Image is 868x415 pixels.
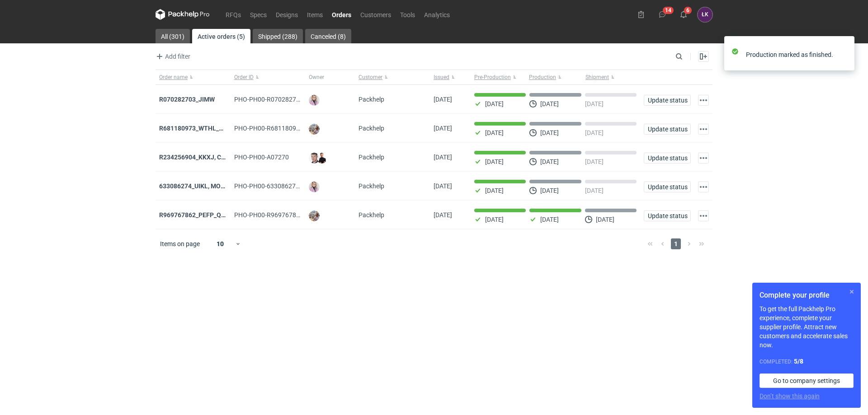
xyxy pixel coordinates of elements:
a: Canceled (8) [305,29,351,43]
span: 23/09/2025 [434,182,452,190]
a: Tools [396,9,420,20]
span: Packhelp [359,211,384,219]
a: Customers [356,9,396,20]
p: [DATE] [540,187,559,194]
span: Update status [648,126,687,132]
span: 17/09/2025 [434,211,452,219]
h1: Complete your profile [759,290,854,301]
div: Production marked as finished. [746,50,841,59]
span: Update status [648,155,687,161]
p: [DATE] [540,216,559,223]
a: Active orders (5) [192,29,250,43]
button: Update status [644,210,691,221]
div: Łukasz Kowalski [698,7,712,22]
strong: 5 / 8 [794,358,803,365]
button: Actions [698,210,709,221]
button: Don’t show this again [759,392,820,401]
p: [DATE] [585,187,604,194]
a: All (301) [156,29,190,43]
p: To get the full Packhelp Pro experience, complete your supplier profile. Attract new customers an... [759,304,854,350]
span: PHO-PH00-R969767862_PEFP_QTBD [234,211,340,219]
img: Klaudia Wiśniewska [309,182,320,192]
span: PHO-PH00-R681180973_WTHL_GFSV [234,125,342,132]
span: Customer [359,74,382,81]
button: 14 [655,7,670,22]
span: Pre-Production [474,74,511,81]
a: Items [302,9,327,20]
div: Completed: [759,357,854,366]
span: Packhelp [359,154,384,161]
a: R070282703_JIMW [159,96,215,103]
button: Update status [644,95,691,106]
span: PHO-PH00-633086274_UIKL,-MOEG [234,182,337,190]
button: Add filter [154,51,191,62]
input: Search [674,51,703,62]
p: [DATE] [540,100,559,107]
img: Michał Palasek [309,210,320,221]
img: Klaudia Wiśniewska [309,95,320,106]
span: Issued [434,74,449,81]
button: Update status [644,153,691,163]
a: Analytics [420,9,454,20]
a: Orders [327,9,356,20]
p: [DATE] [596,216,614,223]
span: Items on page [160,239,200,248]
a: Shipped (288) [253,29,303,43]
p: [DATE] [540,129,559,136]
span: 02/10/2025 [434,125,452,132]
button: Actions [698,153,709,163]
button: Issued [430,70,471,84]
span: Packhelp [359,96,384,103]
img: Michał Palasek [309,124,320,135]
a: Go to company settings [759,373,854,388]
button: Pre-Production [471,70,527,84]
a: 633086274_UIKL, MOEG [159,182,229,190]
button: Customer [355,70,430,84]
span: 23/09/2025 [434,154,452,161]
span: Order name [159,74,188,81]
a: RFQs [221,9,245,20]
button: Production [527,70,584,84]
span: Packhelp [359,182,384,190]
button: Skip for now [846,286,857,297]
button: Actions [698,182,709,192]
button: close [841,50,847,59]
button: Update status [644,124,691,135]
a: R234256904_KKXJ, CKTY,PCHN, FHNV,TJBT,BVDV,VPVS,UUAJ,HTKI,TWOS,IFEI,BQIJ' [159,154,401,161]
span: 1 [671,238,681,249]
button: ŁK [698,7,712,22]
span: Order ID [234,74,254,81]
span: PHO-PH00-A07270 [234,154,289,161]
a: R969767862_PEFP_QTBD [159,211,233,219]
span: Update status [648,97,687,103]
span: 02/10/2025 [434,96,452,103]
a: R681180973_WTHL_GFSV [159,125,235,132]
span: Packhelp [359,125,384,132]
svg: Packhelp Pro [156,9,210,20]
button: Actions [698,124,709,135]
a: Designs [271,9,302,20]
p: [DATE] [585,158,604,165]
span: Update status [648,184,687,190]
button: Actions [698,95,709,106]
img: Maciej Sikora [309,153,320,163]
img: Tomasz Kubiak [316,153,327,163]
span: Shipment [585,74,609,81]
p: [DATE] [485,129,504,136]
button: Update status [644,182,691,192]
button: 6 [676,7,691,22]
button: Order name [156,70,231,84]
button: Order ID [231,70,306,84]
span: PHO-PH00-R070282703_JIMW [234,96,322,103]
p: [DATE] [585,129,604,136]
p: [DATE] [485,158,504,165]
a: Specs [245,9,271,20]
span: Update status [648,213,687,219]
